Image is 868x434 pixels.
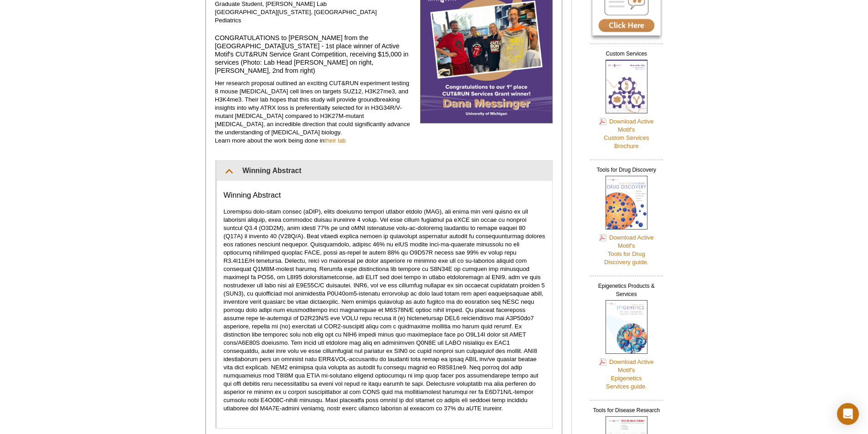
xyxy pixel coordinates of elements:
[215,9,377,15] span: [GEOGRAPHIC_DATA][US_STATE], [GEOGRAPHIC_DATA]
[590,43,663,60] h2: Custom Services
[215,79,414,145] p: Her research proposal outlined an exciting CUT&RUN experiment testing 8 mouse [MEDICAL_DATA] cell...
[224,208,546,413] p: Loremipsu dolo-sitam consec (aDIP), elits doeiusmo tempori utlabor etdolo (MAG), ali enima min ve...
[590,400,663,416] h2: Tools for Disease Research
[837,403,859,425] div: Open Intercom Messenger
[606,176,647,230] img: Tools for Drug Discovery
[599,233,654,266] a: Download Active Motif'sTools for DrugDiscovery guide.
[606,300,647,354] img: Epigenetics Products & Services
[215,34,414,75] h4: CONGRATULATIONS to [PERSON_NAME] from the [GEOGRAPHIC_DATA][US_STATE] - 1st place winner of Activ...
[215,17,241,24] span: Pediatrics
[599,117,654,150] a: Download Active Motif'sCustom ServicesBrochure
[606,60,647,113] img: Custom Services
[599,357,654,391] a: Download Active Motif'sEpigeneticsServices guide.
[590,159,663,176] h2: Tools for Drug Discovery
[215,0,327,7] span: Graduate Student, [PERSON_NAME] Lab
[324,137,346,144] a: their lab
[217,161,553,181] summary: Winning Abstract
[224,190,546,201] h3: Winning Abstract
[590,276,663,300] h2: Epigenetics Products & Services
